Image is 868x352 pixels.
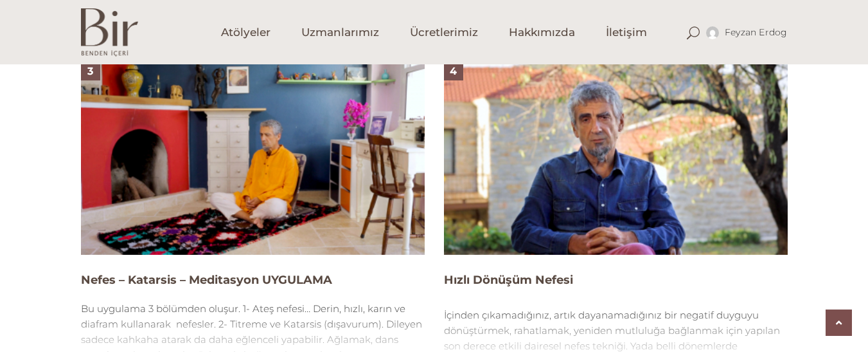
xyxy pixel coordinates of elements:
[221,25,270,40] span: Atölyeler
[606,25,647,40] span: İletişim
[509,25,575,40] span: Hakkımızda
[410,25,478,40] span: Ücretlerimiz
[444,272,788,288] h4: Hızlı Dönüşüm Nefesi
[87,65,93,77] span: 3
[301,25,379,40] span: Uzmanlarımız
[725,26,788,38] span: Feyzan Erdog
[81,272,425,288] h4: Nefes – Katarsis – Meditasyon UYGULAMA
[450,65,457,77] span: 4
